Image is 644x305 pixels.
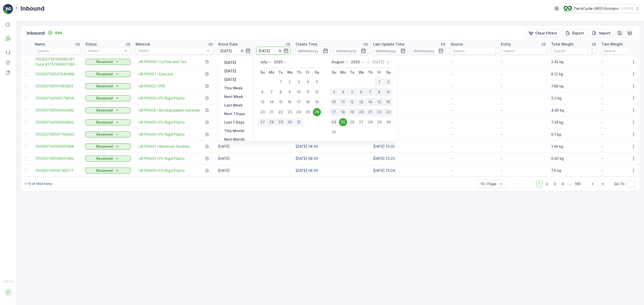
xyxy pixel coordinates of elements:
[293,152,371,165] td: [DATE] 08:50
[55,30,62,35] p: Add
[501,42,511,47] p: Entity
[85,168,131,174] button: Received
[601,42,623,47] p: Tare Weight
[224,120,245,125] p: Last 7 Days
[139,59,186,64] a: UK-PI0006 I Coffee and Tea
[551,120,596,125] p: 7.34 kg
[357,108,366,116] div: 20
[96,72,113,77] p: Received
[348,108,357,116] div: 19
[330,98,339,106] div: 10
[216,152,293,165] td: [DATE]
[366,108,375,116] div: 21
[96,156,113,161] p: Received
[293,165,371,177] td: [DATE] 08:50
[551,96,596,101] p: 5.3 kg
[351,60,360,65] p: 2025
[304,108,312,116] div: 25
[501,120,546,125] p: -
[259,98,267,106] div: 13
[451,47,496,55] input: Search
[295,78,303,86] div: 3
[551,144,596,149] p: 1.58 kg
[572,31,584,36] p: Export
[222,85,245,91] button: This Week
[96,108,113,113] p: Received
[295,108,303,116] div: 24
[35,84,80,89] a: 1Z0305759191663933
[85,71,131,77] button: Received
[25,60,29,64] div: Toggle Row Selected
[139,120,185,125] span: UK-PI0300 I PS Rigid Plastic
[258,118,267,126] div: 27
[139,96,185,101] span: UK-PI0300 I PS Rigid Plastic
[35,96,80,101] a: 1Z0305759194179854
[330,128,338,136] div: 31
[564,4,640,13] button: TerraCycle-UK02-Econpro(+01:00)
[35,57,80,67] a: 1Z0305759190099797 Copy #1757686021360
[224,103,243,108] p: Last Week
[375,68,384,77] th: Friday
[139,168,185,173] a: UK-PI0300 I PS Rigid Plastic
[501,108,546,113] p: -
[216,165,293,177] td: [DATE]
[25,182,52,186] p: 1-10 of 1893 items
[216,68,293,80] td: [DATE]
[139,84,165,89] a: UK-PI0022 I PPE
[268,98,276,106] div: 14
[304,98,312,106] div: 18
[331,48,333,54] p: -
[330,118,339,126] div: 24
[451,108,496,113] p: -
[85,119,131,125] button: Received
[3,4,13,14] img: logo
[569,181,572,187] p: ...
[139,108,200,113] a: UK-PI0028 I Biodegradable materials
[25,72,29,76] div: Toggle Row Selected
[277,88,285,96] div: 8
[535,31,557,36] p: Clear Filters
[551,42,574,47] p: Total Weight
[525,29,560,37] button: Clear Filters
[366,118,374,126] div: 28
[224,137,245,142] p: Next Month
[139,132,185,137] span: UK-PI0300 I PS Rigid Plastic
[85,95,131,101] button: Received
[224,94,243,99] p: Next Week
[501,84,546,89] p: -
[35,144,80,149] a: 1Z0305759196091088
[551,156,596,161] p: 6.62 kg
[277,108,285,116] div: 22
[375,98,384,106] div: 15
[451,72,496,77] p: -
[559,181,566,187] span: 4
[371,104,448,116] td: [DATE] 15:34
[35,108,80,113] a: 1Z0305759194503092
[25,157,29,161] div: Toggle Row Selected
[366,68,375,77] th: Thursday
[85,156,131,162] button: Received
[357,68,366,77] th: Wednesday
[614,181,625,186] span: Go To
[551,59,596,64] p: 2.42 kg
[25,144,29,148] div: Toggle Row Selected
[296,47,330,55] input: dd/mm/yyyy
[411,47,446,55] input: dd/mm/yyyy
[216,92,293,104] td: [DATE]
[599,31,611,36] p: Import
[574,6,619,11] p: TerraCycle-UK02-Econpro
[384,78,393,86] div: 2
[267,118,276,126] div: 28
[339,88,348,96] div: 4
[268,108,276,116] div: 21
[35,168,80,173] a: 1Z0305759192146277
[303,68,312,77] th: Friday
[286,108,294,116] div: 23
[96,120,113,125] p: Received
[371,165,448,177] td: [DATE] 15:24
[216,116,293,128] td: [DATE]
